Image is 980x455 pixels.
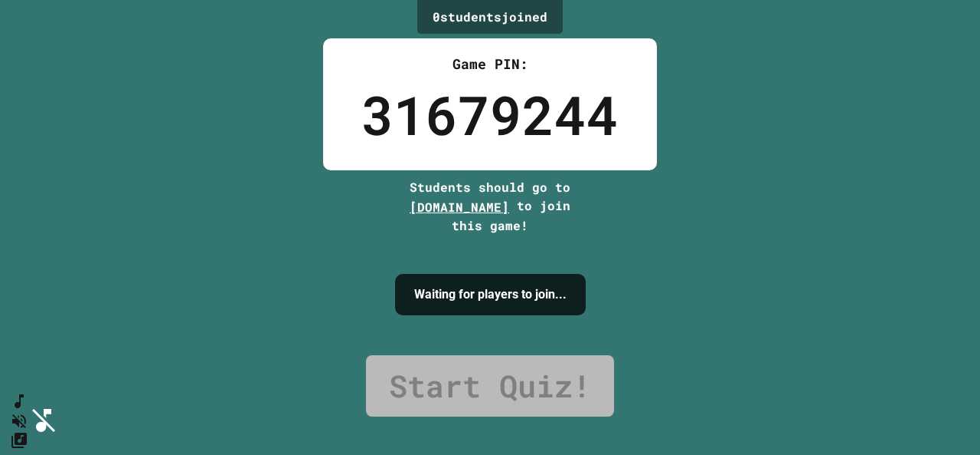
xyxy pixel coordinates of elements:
[361,54,619,74] div: Game PIN:
[10,411,28,430] button: Unmute music
[410,199,509,215] span: [DOMAIN_NAME]
[366,355,614,417] a: Start Quiz!
[394,178,586,235] div: Students should go to to join this game!
[361,74,619,155] div: 31679244
[414,285,567,304] h4: Waiting for players to join...
[10,430,28,450] button: Change Music
[10,392,28,411] button: SpeedDial basic example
